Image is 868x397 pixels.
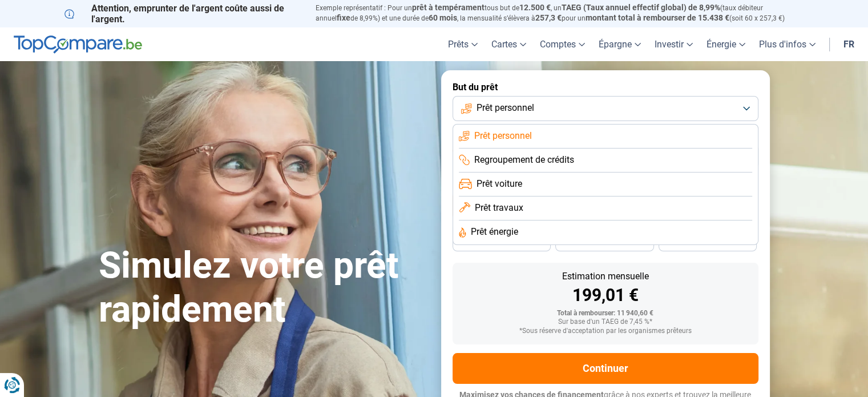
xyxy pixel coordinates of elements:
[648,27,700,61] a: Investir
[441,27,485,61] a: Prêts
[462,318,749,326] div: Sur base d'un TAEG de 7,45 %*
[586,13,729,22] span: montant total à rembourser de 15.438 €
[14,35,142,54] img: TopCompare
[462,310,749,318] div: Total à rembourser: 11 940,60 €
[533,27,592,61] a: Comptes
[429,13,457,22] span: 60 mois
[592,239,617,246] span: 30 mois
[519,3,551,12] span: 12.500 €
[412,3,485,12] span: prêt à tempérament
[453,96,758,121] button: Prêt personnel
[700,27,752,61] a: Énergie
[462,287,749,304] div: 199,01 €
[337,13,350,22] span: fixe
[474,154,574,166] span: Regroupement de crédits
[477,102,534,114] span: Prêt personnel
[474,130,532,142] span: Prêt personnel
[752,27,822,61] a: Plus d'infos
[562,3,720,12] span: TAEG (Taux annuel effectif global) de 8,99%
[475,202,523,214] span: Prêt travaux
[477,178,522,190] span: Prêt voiture
[485,27,533,61] a: Cartes
[837,27,861,61] a: fr
[453,353,758,384] button: Continuer
[64,3,302,25] p: Attention, emprunter de l'argent coûte aussi de l'argent.
[695,239,720,246] span: 24 mois
[99,244,427,332] h1: Simulez votre prêt rapidement
[592,27,648,61] a: Épargne
[462,327,749,335] div: *Sous réserve d'acceptation par les organismes prêteurs
[316,3,804,23] p: Exemple représentatif : Pour un tous but de , un (taux débiteur annuel de 8,99%) et une durée de ...
[489,239,514,246] span: 36 mois
[462,272,749,281] div: Estimation mensuelle
[535,13,562,22] span: 257,3 €
[471,226,518,238] span: Prêt énergie
[453,82,758,93] label: But du prêt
